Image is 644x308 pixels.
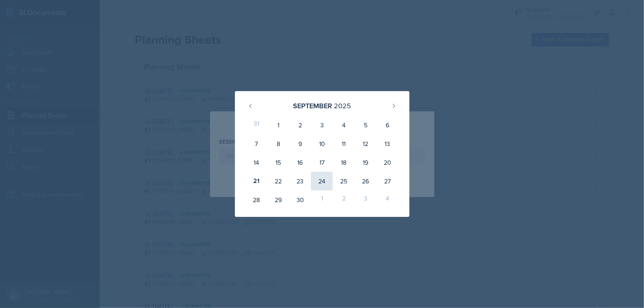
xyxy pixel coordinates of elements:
div: 8 [267,134,289,153]
div: 26 [355,172,376,190]
div: 2 [333,190,355,209]
div: 19 [355,153,376,172]
div: 3 [311,116,333,134]
div: 4 [333,116,355,134]
div: 1 [267,116,289,134]
div: 12 [355,134,376,153]
div: 23 [289,172,311,190]
div: 14 [246,153,268,172]
div: 5 [355,116,376,134]
div: 30 [289,190,311,209]
div: 28 [246,190,268,209]
div: 16 [289,153,311,172]
div: 10 [311,134,333,153]
div: 7 [246,134,268,153]
div: 17 [311,153,333,172]
div: 20 [376,153,398,172]
div: 27 [376,172,398,190]
div: 15 [267,153,289,172]
div: 29 [267,190,289,209]
div: 2 [289,116,311,134]
div: 13 [376,134,398,153]
div: 9 [289,134,311,153]
div: 2025 [334,100,351,111]
div: 24 [311,172,333,190]
div: September [293,100,332,111]
div: 25 [333,172,355,190]
div: 6 [376,116,398,134]
div: 22 [267,172,289,190]
div: 11 [333,134,355,153]
div: 4 [376,190,398,209]
div: 21 [246,172,268,190]
div: 3 [355,190,376,209]
div: 31 [246,116,268,134]
div: 1 [311,190,333,209]
div: 18 [333,153,355,172]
